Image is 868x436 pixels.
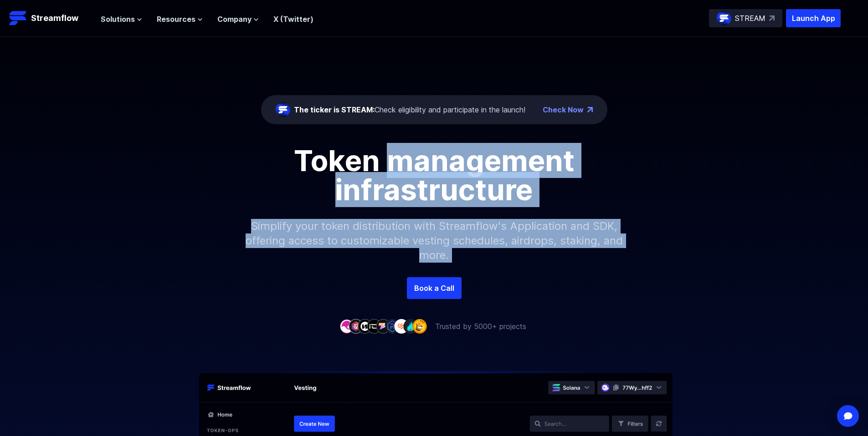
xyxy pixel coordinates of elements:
img: streamflow-logo-circle.png [276,102,290,117]
a: X (Twitter) [273,15,313,24]
button: Company [217,14,259,25]
div: Open Intercom Messenger [837,405,859,427]
img: company-7 [394,319,409,333]
p: STREAM [735,13,765,24]
span: Resources [157,14,195,25]
img: company-4 [367,319,381,333]
img: company-6 [385,319,400,333]
button: Resources [157,14,203,25]
p: Trusted by 5000+ projects [435,321,526,332]
img: company-8 [403,319,418,333]
h1: Token management infrastructure [229,146,639,204]
button: Solutions [101,14,142,25]
img: company-2 [349,319,363,333]
p: Simplify your token distribution with Streamflow's Application and SDK, offering access to custom... [238,204,630,277]
img: company-3 [358,319,372,333]
a: Check Now [543,104,584,115]
span: Company [217,14,252,25]
div: Check eligibility and participate in the launch! [294,104,525,115]
span: The ticker is STREAM: [294,105,375,114]
a: Streamflow [9,9,92,27]
span: Solutions [101,14,135,25]
img: top-right-arrow.svg [769,15,775,21]
img: Streamflow Logo [9,9,27,27]
a: STREAM [709,9,782,27]
img: streamflow-logo-circle.png [717,11,731,25]
img: company-1 [339,319,354,333]
a: Book a Call [407,277,462,299]
button: Launch App [786,9,841,27]
p: Streamflow [31,12,78,25]
img: company-9 [412,319,427,333]
img: top-right-arrow.png [587,107,593,112]
img: company-5 [376,319,390,333]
